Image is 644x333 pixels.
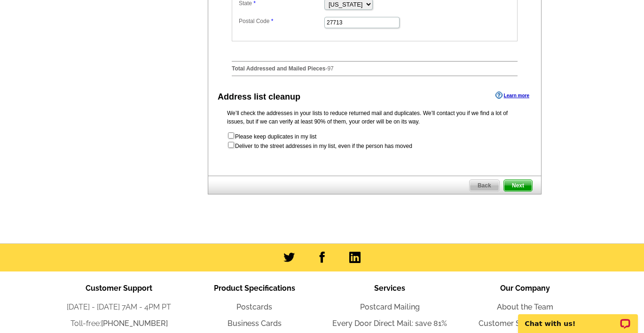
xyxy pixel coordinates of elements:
[374,284,405,293] span: Services
[327,65,333,72] span: 97
[512,303,644,333] iframe: LiveChat chat widget
[218,91,300,103] div: Address list cleanup
[236,302,272,311] a: Postcards
[504,180,532,191] span: Next
[214,284,295,293] span: Product Specifications
[51,302,187,313] li: [DATE] - [DATE] 7AM - 4PM PT
[51,318,187,329] li: Toll-free:
[469,179,500,192] a: Back
[332,319,447,328] a: Every Door Direct Mail: save 81%
[227,109,522,126] p: We’ll check the addresses in your lists to reduce returned mail and duplicates. We’ll contact you...
[360,302,420,311] a: Postcard Mailing
[495,92,529,99] a: Learn more
[232,65,325,72] strong: Total Addressed and Mailed Pieces
[101,319,168,328] a: [PHONE_NUMBER]
[500,284,550,293] span: Our Company
[86,284,152,293] span: Customer Support
[228,319,282,328] a: Business Cards
[227,132,522,150] form: Please keep duplicates in my list Deliver to the street addresses in my list, even if the person ...
[497,302,553,311] a: About the Team
[470,180,499,191] span: Back
[479,319,572,328] a: Customer Success Stories
[239,17,323,25] label: Postal Code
